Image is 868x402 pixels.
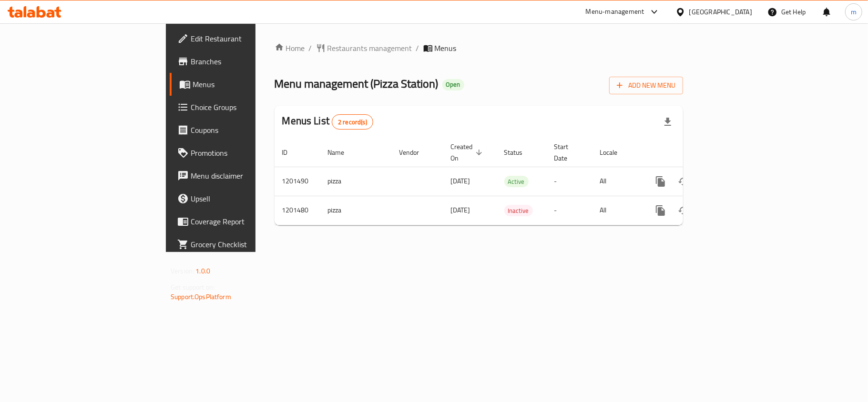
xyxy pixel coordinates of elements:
span: Name [328,147,357,158]
a: Edit Restaurant [170,27,311,50]
span: Menu management ( Pizza Station ) [275,73,439,94]
span: [DATE] [451,175,470,187]
span: Version: [171,265,194,277]
span: Active [504,176,529,187]
span: Edit Restaurant [191,33,303,44]
table: enhanced table [275,138,748,225]
span: [DATE] [451,204,470,216]
td: pizza [320,196,392,225]
td: All [592,196,642,225]
span: Upsell [191,193,303,204]
h2: Menus List [282,114,373,130]
div: [GEOGRAPHIC_DATA] [689,7,752,17]
button: Change Status [672,199,695,222]
span: Menus [193,79,303,90]
a: Grocery Checklist [170,233,311,256]
span: ID [282,147,300,158]
button: Add New Menu [609,77,683,94]
td: All [592,167,642,196]
div: Active [504,176,529,187]
a: Coupons [170,119,311,141]
span: Open [442,80,464,89]
a: Support.OpsPlatform [171,291,231,303]
div: Total records count [332,114,373,130]
span: Menu disclaimer [191,170,303,181]
span: Add New Menu [617,80,675,91]
span: Choice Groups [191,101,303,113]
a: Promotions [170,141,311,164]
span: Coverage Report [191,216,303,227]
button: more [649,199,672,222]
span: m [851,7,857,17]
span: Locale [600,147,630,158]
td: pizza [320,167,392,196]
span: Promotions [191,147,303,159]
a: Choice Groups [170,96,311,119]
div: Open [442,79,464,90]
span: Vendor [399,147,432,158]
span: Inactive [504,205,533,216]
td: - [547,196,592,225]
span: 1.0.0 [195,265,210,277]
span: Grocery Checklist [191,239,303,250]
button: Change Status [672,170,695,193]
button: more [649,170,672,193]
a: Coverage Report [170,210,311,233]
th: Actions [642,138,748,167]
a: Menus [170,73,311,96]
span: Created On [451,141,485,164]
span: Branches [191,56,303,67]
a: Upsell [170,187,311,210]
span: Start Date [554,141,581,164]
span: 2 record(s) [332,118,373,127]
span: Coupons [191,124,303,136]
nav: breadcrumb [275,42,683,54]
td: - [547,167,592,196]
span: Menus [435,42,457,54]
div: Export file [656,111,679,133]
span: Get support on: [171,281,214,293]
a: Branches [170,50,311,73]
div: Menu-management [586,6,644,18]
span: Restaurants management [327,42,412,54]
span: Status [504,147,535,158]
a: Restaurants management [316,42,412,54]
a: Menu disclaimer [170,164,311,187]
li: / [416,42,419,54]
